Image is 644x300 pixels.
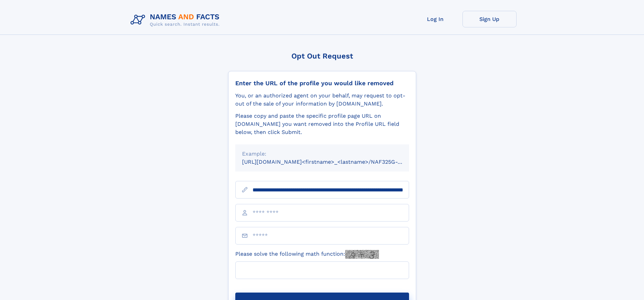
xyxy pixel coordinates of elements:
[228,52,416,60] div: Opt Out Request
[235,79,409,87] div: Enter the URL of the profile you would like removed
[235,92,409,108] div: You, or an authorized agent on your behalf, may request to opt-out of the sale of your informatio...
[235,250,379,259] label: Please solve the following math function:
[128,11,225,29] img: Logo Names and Facts
[462,11,517,27] a: Sign Up
[242,159,422,165] small: [URL][DOMAIN_NAME]<firstname>_<lastname>/NAF325G-xxxxxxxx
[408,11,462,27] a: Log In
[235,112,409,136] div: Please copy and paste the specific profile page URL on [DOMAIN_NAME] you want removed into the Pr...
[242,150,402,158] div: Example:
